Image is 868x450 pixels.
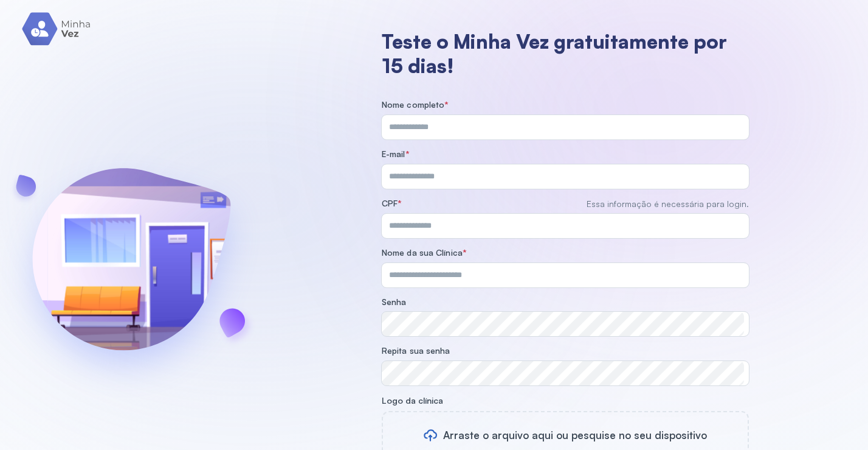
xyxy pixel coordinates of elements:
div: Arraste o arquivo aqui ou pesquise no seu dispositivo [443,429,707,441]
span: Nome completo [382,99,444,110]
span: Repita sua senha [382,345,450,356]
img: logo.svg [22,12,92,46]
span: E-mail [382,149,405,159]
label: Logo da clínica [382,395,749,406]
span: Senha [382,297,407,307]
span: CPF [382,198,398,208]
h1: Teste o Minha Vez gratuitamente por 15 dias! [382,29,749,78]
span: Essa informação é necessária para login. [587,199,749,209]
span: Nome da sua Clínica [382,247,463,258]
